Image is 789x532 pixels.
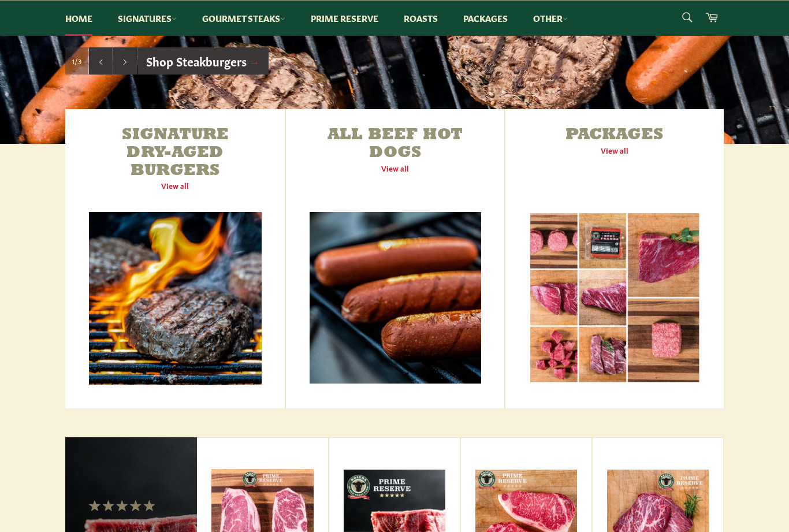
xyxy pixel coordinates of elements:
a: Signature Dry-Aged Burgers View all Signature Dry-Aged Burgers [65,109,285,408]
a: Prime Reserve [299,1,390,36]
a: Packages [452,1,519,36]
a: Other [522,1,579,36]
a: Gourmet Steaks [191,1,297,36]
a: Signatures [106,1,188,36]
span: → [248,53,260,69]
span: 1/3 [72,56,81,66]
a: Shop Steakburgers [137,47,269,75]
div: Slide 1, current [65,47,88,75]
a: Roasts [392,1,449,36]
a: Home [54,1,104,36]
a: Packages View all Packages [505,109,724,408]
a: All Beef Hot Dogs View all All Beef Hot Dogs [286,109,504,408]
button: Previous slide [89,47,113,75]
button: Next slide [113,47,137,75]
